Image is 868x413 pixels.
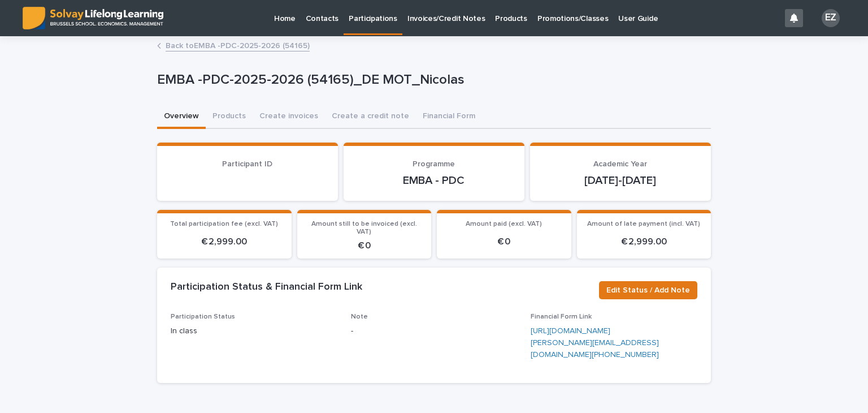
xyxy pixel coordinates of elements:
button: Financial Form [416,105,482,129]
span: Edit Status / Add Note [606,285,690,296]
p: In class [171,325,337,337]
p: EMBA -PDC-2025-2026 (54165)_DE MOT_Nicolas [157,72,706,88]
button: Create invoices [253,105,325,129]
p: [DATE]-[DATE] [544,174,697,187]
p: € 2,999.00 [164,236,285,247]
p: - [351,325,518,337]
h2: Participation Status & Financial Form Link [171,281,362,294]
a: [URL][DOMAIN_NAME][PERSON_NAME][EMAIL_ADDRESS][DOMAIN_NAME][PHONE_NUMBER] [531,327,659,359]
span: Academic Year [593,160,647,168]
span: Total participation fee (excl. VAT) [170,221,278,227]
button: Create a credit note [325,105,416,129]
span: Financial Form Link [531,313,592,320]
p: € 2,999.00 [584,236,705,247]
span: Participant ID [222,160,272,168]
img: ED0IkcNQHGZZMpCVrDht [23,7,163,29]
p: € 0 [304,240,425,251]
div: EZ [822,9,840,27]
p: EMBA - PDC [357,174,511,187]
span: Amount paid (excl. VAT) [466,221,542,227]
button: Edit Status / Add Note [599,281,697,299]
span: Amount of late payment (incl. VAT) [587,221,700,227]
a: Back toEMBA -PDC-2025-2026 (54165) [166,38,310,51]
button: Overview [157,105,206,129]
span: Amount still to be invoiced (excl. VAT) [311,221,417,235]
p: € 0 [444,236,565,247]
span: Participation Status [171,313,235,320]
span: Note [351,313,368,320]
button: Products [206,105,253,129]
span: Programme [413,160,455,168]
